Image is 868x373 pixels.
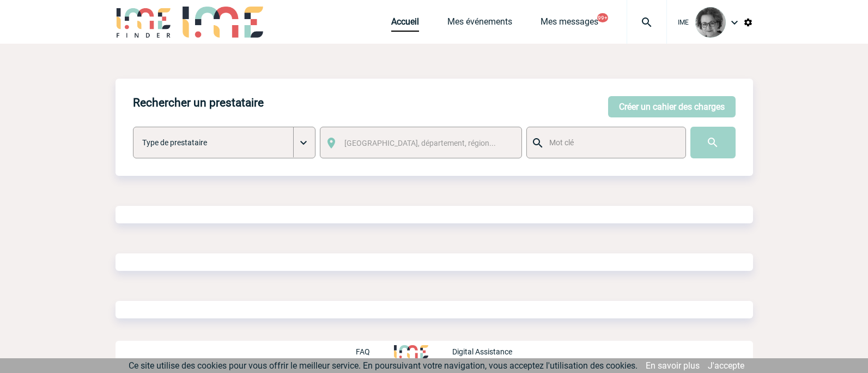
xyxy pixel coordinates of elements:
[597,13,608,22] button: 99+
[394,345,428,358] img: http://www.idealmeetingsevents.fr/
[356,347,370,356] p: FAQ
[447,16,512,32] a: Mes événements
[344,139,496,147] span: [GEOGRAPHIC_DATA], département, région...
[690,127,736,158] input: Submit
[695,7,726,38] img: 101028-0.jpg
[116,7,172,38] img: IME-Finder
[708,360,744,371] a: J'accepte
[391,16,419,32] a: Accueil
[646,360,700,371] a: En savoir plus
[129,360,638,371] span: Ce site utilise des cookies pour vous offrir le meilleur service. En poursuivant votre navigation...
[452,347,512,356] p: Digital Assistance
[678,19,689,26] span: IME
[356,346,394,356] a: FAQ
[133,96,264,109] h4: Rechercher un prestataire
[547,135,676,150] input: Mot clé
[541,16,598,32] a: Mes messages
